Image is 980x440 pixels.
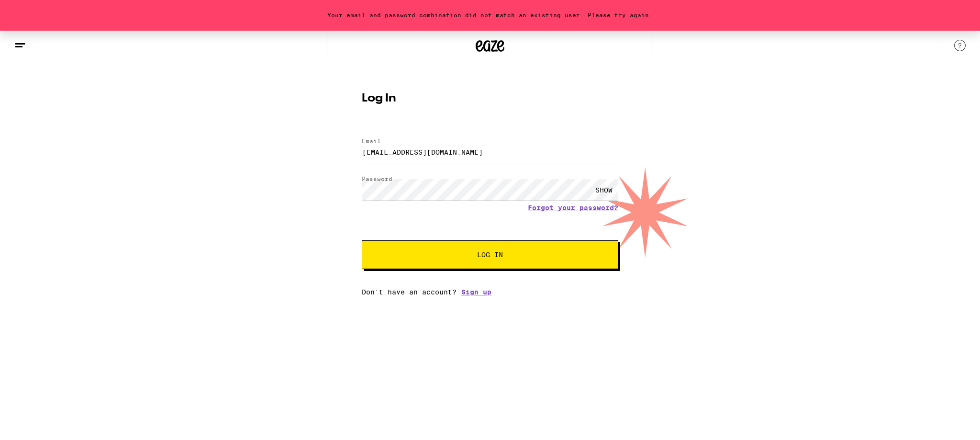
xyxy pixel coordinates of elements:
[362,288,618,296] div: Don't have an account?
[461,288,491,296] a: Sign up
[477,251,503,258] span: Log In
[362,93,618,104] h1: Log In
[362,141,618,163] input: Email
[590,179,618,201] div: SHOW
[362,138,381,144] label: Email
[10,7,73,14] span: Hi. Need any help?
[528,204,618,212] a: Forgot your password?
[362,176,392,182] label: Password
[362,240,618,269] button: Log In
